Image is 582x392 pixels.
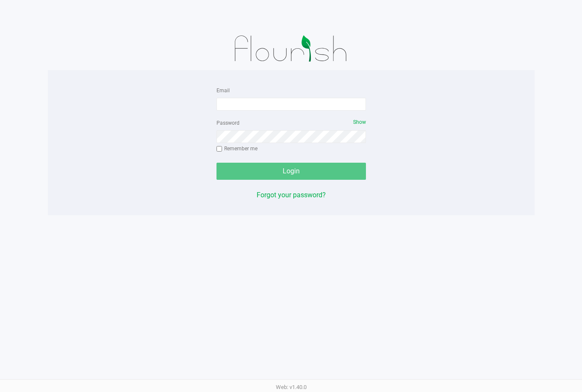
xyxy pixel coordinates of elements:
label: Email [216,87,230,94]
span: Show [353,119,366,125]
input: Remember me [216,146,222,152]
label: Password [216,119,240,127]
label: Remember me [216,145,257,152]
button: Forgot your password? [257,190,326,200]
span: Web: v1.40.0 [276,384,307,390]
